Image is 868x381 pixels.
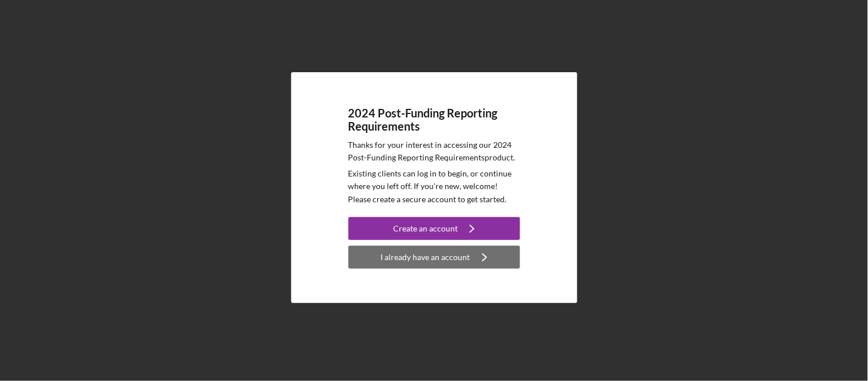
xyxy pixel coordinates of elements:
h4: 2024 Post-Funding Reporting Requirements [348,107,520,133]
p: Existing clients can log in to begin, or continue where you left off. If you're new, welcome! Ple... [348,167,520,206]
a: Create an account [348,217,520,243]
button: Create an account [348,217,520,240]
p: Thanks for your interest in accessing our 2024 Post-Funding Reporting Requirements product. [348,139,520,164]
div: Create an account [393,217,458,240]
div: I already have an account [381,246,470,269]
button: I already have an account [348,246,520,269]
